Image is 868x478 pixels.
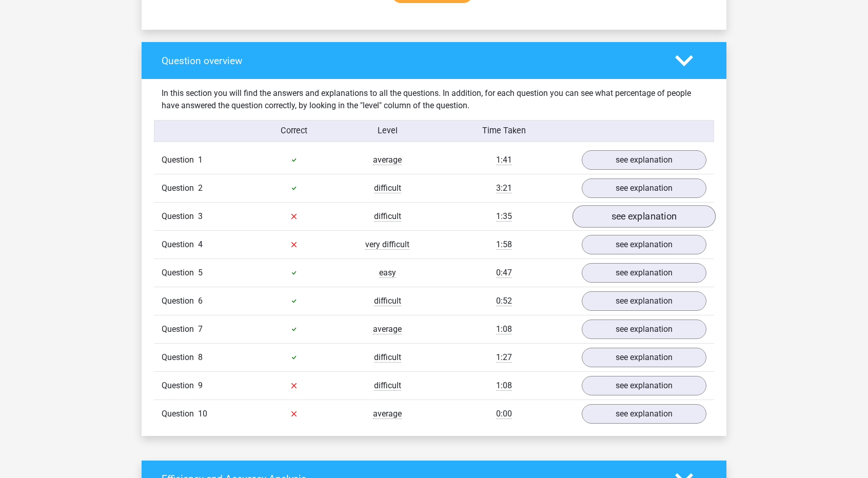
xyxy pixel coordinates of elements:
[496,183,512,193] span: 3:21
[198,183,203,193] span: 2
[162,380,198,392] span: Question
[582,263,706,283] a: see explanation
[198,211,203,221] span: 3
[373,409,402,419] span: average
[154,87,714,112] div: In this section you will find the answers and explanations to all the questions. In addition, for...
[365,240,409,250] span: very difficult
[374,296,401,306] span: difficult
[582,150,706,170] a: see explanation
[162,182,198,194] span: Question
[374,352,401,363] span: difficult
[162,295,198,307] span: Question
[496,324,512,334] span: 1:08
[198,324,203,334] span: 7
[496,409,512,419] span: 0:00
[374,211,401,222] span: difficult
[373,155,402,165] span: average
[374,183,401,193] span: difficult
[496,211,512,222] span: 1:35
[496,155,512,165] span: 1:41
[198,268,203,277] span: 5
[373,324,402,334] span: average
[162,408,198,420] span: Question
[582,404,706,424] a: see explanation
[582,291,706,311] a: see explanation
[198,155,203,165] span: 1
[582,235,706,254] a: see explanation
[341,125,434,137] div: Level
[162,55,660,67] h4: Question overview
[379,268,396,278] span: easy
[496,352,512,363] span: 1:27
[198,352,203,362] span: 8
[582,348,706,367] a: see explanation
[374,381,401,391] span: difficult
[434,125,574,137] div: Time Taken
[198,240,203,249] span: 4
[248,125,341,137] div: Correct
[198,296,203,306] span: 6
[162,351,198,364] span: Question
[496,268,512,278] span: 0:47
[162,210,198,223] span: Question
[162,323,198,335] span: Question
[162,154,198,166] span: Question
[198,409,207,419] span: 10
[582,178,706,198] a: see explanation
[496,381,512,391] span: 1:08
[573,205,716,228] a: see explanation
[582,376,706,395] a: see explanation
[582,320,706,339] a: see explanation
[198,381,203,390] span: 9
[496,240,512,250] span: 1:58
[162,238,198,251] span: Question
[496,296,512,306] span: 0:52
[162,267,198,279] span: Question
